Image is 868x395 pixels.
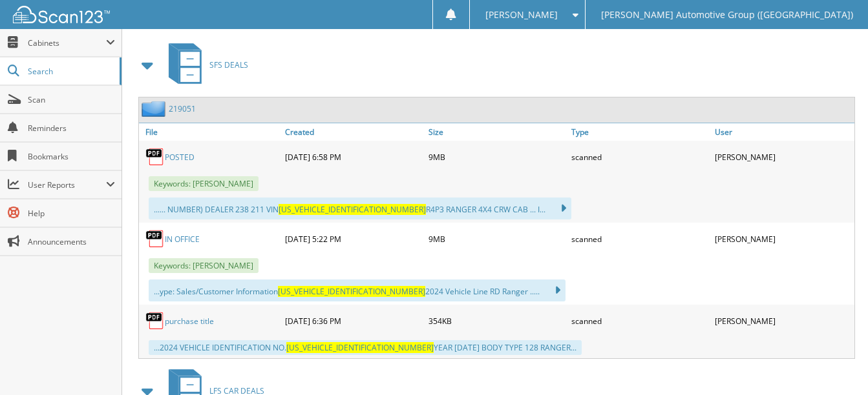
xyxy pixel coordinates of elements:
[145,311,165,330] img: PDF.png
[568,123,711,141] a: Type
[485,11,558,19] span: [PERSON_NAME]
[279,204,426,215] span: [US_VEHICLE_IDENTIFICATION_NUMBER]
[165,316,214,327] a: purchase title
[145,229,165,248] img: PDF.png
[28,66,113,77] span: Search
[712,144,854,170] div: [PERSON_NAME]
[149,258,259,273] span: Keywords: [PERSON_NAME]
[28,123,115,134] span: Reminders
[209,59,248,70] span: SFS DEALS
[712,123,854,141] a: User
[282,226,425,252] div: [DATE] 5:22 PM
[28,37,106,48] span: Cabinets
[165,234,200,245] a: IN OFFICE
[169,103,196,114] a: 219051
[149,279,566,301] div: ...ype: Sales/Customer Information 2024 Vehicle Line RD Ranger .....
[282,123,425,141] a: Created
[803,333,868,395] iframe: Chat Widget
[286,342,434,353] span: [US_VEHICLE_IDENTIFICATION_NUMBER]
[149,176,259,191] span: Keywords: [PERSON_NAME]
[145,147,165,167] img: PDF.png
[165,152,195,163] a: POSTED
[161,39,248,90] a: SFS DEALS
[28,208,115,219] span: Help
[425,144,568,170] div: 9MB
[28,236,115,247] span: Announcements
[28,151,115,162] span: Bookmarks
[601,11,853,19] span: [PERSON_NAME] Automotive Group ([GEOGRAPHIC_DATA])
[568,226,711,252] div: scanned
[568,308,711,334] div: scanned
[142,101,169,117] img: folder2.png
[278,286,425,297] span: [US_VEHICLE_IDENTIFICATION_NUMBER]
[568,144,711,170] div: scanned
[712,226,854,252] div: [PERSON_NAME]
[425,308,568,334] div: 354KB
[139,123,282,141] a: File
[425,226,568,252] div: 9MB
[425,123,568,141] a: Size
[28,179,106,190] span: User Reports
[28,94,115,105] span: Scan
[712,308,854,334] div: [PERSON_NAME]
[282,144,425,170] div: [DATE] 6:58 PM
[149,340,582,355] div: ...2024 VEHICLE IDENTIFICATION NO. YEAR [DATE] BODY TYPE 128 RANGER...
[149,197,571,219] div: ...... NUMBER) DEALER 238 211 VIN R4P3 RANGER 4X4 CRW CAB ... I...
[282,308,425,334] div: [DATE] 6:36 PM
[13,6,110,23] img: scan123-logo-white.svg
